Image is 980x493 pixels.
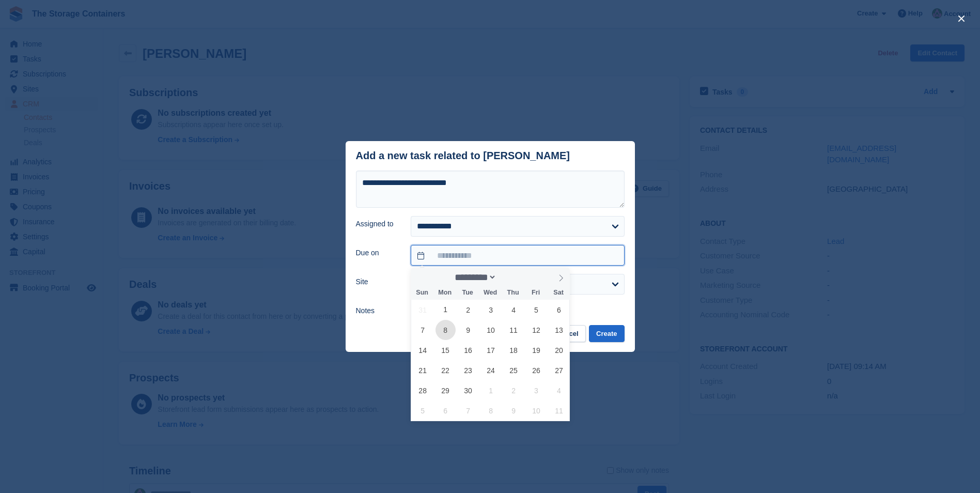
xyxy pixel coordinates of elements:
[356,276,399,287] label: Site
[549,380,569,400] span: October 4, 2025
[549,300,569,320] span: September 6, 2025
[458,340,478,360] span: September 16, 2025
[589,325,624,342] button: Create
[504,320,524,340] span: September 11, 2025
[433,289,456,296] span: Mon
[481,400,501,421] span: October 8, 2025
[458,360,478,380] span: September 23, 2025
[458,320,478,340] span: September 9, 2025
[526,300,547,320] span: September 5, 2025
[452,272,497,283] select: Month
[356,150,570,162] div: Add a new task related to [PERSON_NAME]
[504,340,524,360] span: September 18, 2025
[504,380,524,400] span: October 2, 2025
[953,10,970,27] button: close
[413,320,433,340] span: September 7, 2025
[549,340,569,360] span: September 20, 2025
[526,380,547,400] span: October 3, 2025
[411,289,433,296] span: Sun
[458,400,478,421] span: October 7, 2025
[435,380,456,400] span: September 29, 2025
[524,289,547,296] span: Fri
[456,289,479,296] span: Tue
[356,248,399,258] label: Due on
[504,400,524,421] span: October 9, 2025
[481,320,501,340] span: September 10, 2025
[549,400,569,421] span: October 11, 2025
[549,360,569,380] span: September 27, 2025
[356,219,399,229] label: Assigned to
[526,340,547,360] span: September 19, 2025
[481,360,501,380] span: September 24, 2025
[504,300,524,320] span: September 4, 2025
[481,340,501,360] span: September 17, 2025
[435,400,456,421] span: October 6, 2025
[413,300,433,320] span: August 31, 2025
[435,360,456,380] span: September 22, 2025
[435,320,456,340] span: September 8, 2025
[458,300,478,320] span: September 2, 2025
[504,360,524,380] span: September 25, 2025
[356,305,399,316] label: Notes
[481,300,501,320] span: September 3, 2025
[481,380,501,400] span: October 1, 2025
[458,380,478,400] span: September 30, 2025
[496,272,529,283] input: Year
[526,400,547,421] span: October 10, 2025
[479,289,502,296] span: Wed
[435,340,456,360] span: September 15, 2025
[502,289,524,296] span: Thu
[435,300,456,320] span: September 1, 2025
[413,400,433,421] span: October 5, 2025
[549,320,569,340] span: September 13, 2025
[526,360,547,380] span: September 26, 2025
[413,380,433,400] span: September 28, 2025
[547,289,570,296] span: Sat
[526,320,547,340] span: September 12, 2025
[413,340,433,360] span: September 14, 2025
[413,360,433,380] span: September 21, 2025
